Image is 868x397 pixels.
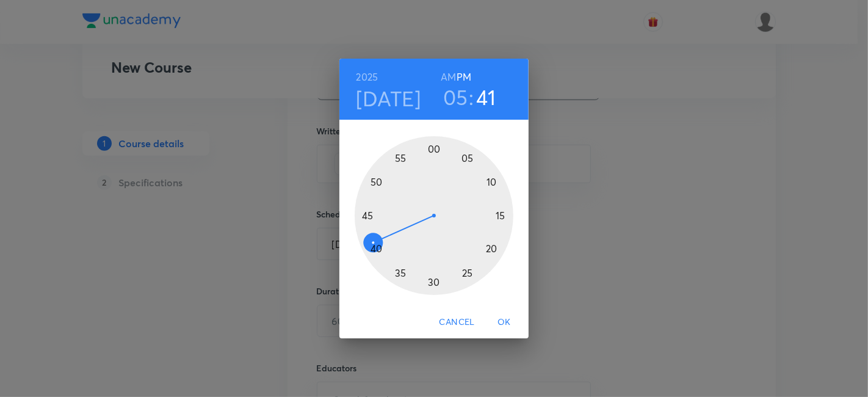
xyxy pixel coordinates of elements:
button: PM [457,68,471,86]
button: 2025 [356,68,378,86]
span: Cancel [439,315,475,330]
button: OK [485,311,524,333]
button: 05 [443,84,468,110]
span: OK [490,315,519,330]
button: AM [441,68,456,86]
button: [DATE] [356,86,421,111]
h3: : [469,84,474,110]
button: Cancel [435,311,480,333]
button: 41 [477,84,496,110]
